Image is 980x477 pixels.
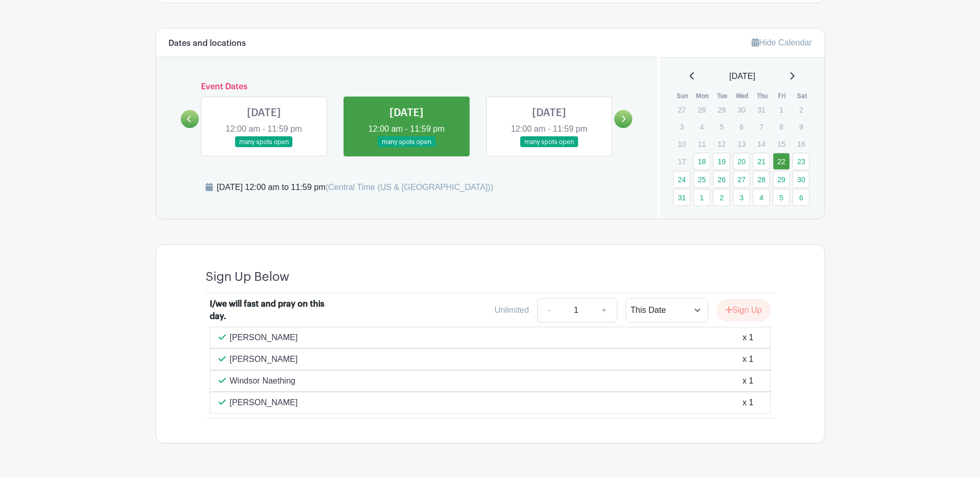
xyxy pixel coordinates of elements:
[713,153,730,170] a: 19
[591,298,617,323] a: +
[753,102,770,118] p: 31
[773,102,790,118] p: 1
[712,91,733,101] th: Tue
[713,171,730,188] a: 26
[230,353,298,365] p: [PERSON_NAME]
[693,119,710,135] p: 4
[733,91,753,101] th: Wed
[753,153,770,170] a: 21
[206,269,289,284] h4: Sign Up Below
[673,91,693,101] th: Sun
[792,189,810,206] a: 6
[753,189,770,206] a: 4
[717,299,771,321] button: Sign Up
[733,153,750,170] a: 20
[742,331,753,344] div: x 1
[673,119,690,135] p: 3
[693,102,710,118] p: 28
[752,38,812,47] a: Hide Calendar
[693,189,710,206] a: 1
[168,39,246,49] h6: Dates and locations
[693,153,710,170] a: 18
[230,331,298,344] p: [PERSON_NAME]
[713,119,730,135] p: 5
[753,119,770,135] p: 7
[773,119,790,135] p: 8
[753,136,770,152] p: 14
[792,171,810,188] a: 30
[673,153,690,169] p: 17
[673,136,690,152] p: 10
[773,136,790,152] p: 15
[713,189,730,206] a: 2
[537,298,561,323] a: -
[729,70,755,83] span: [DATE]
[753,171,770,188] a: 28
[673,189,690,206] a: 31
[792,153,810,170] a: 23
[742,353,753,365] div: x 1
[230,375,295,387] p: Windsor Naething
[733,189,750,206] a: 3
[217,181,493,194] div: [DATE] 12:00 am to 11:59 pm
[693,91,713,101] th: Mon
[713,136,730,152] p: 12
[199,82,615,92] h6: Event Dates
[713,102,730,118] p: 29
[742,396,753,409] div: x 1
[733,171,750,188] a: 27
[693,171,710,188] a: 25
[325,183,493,192] span: (Central Time (US & [GEOGRAPHIC_DATA]))
[733,119,750,135] p: 6
[773,153,790,170] a: 22
[792,136,810,152] p: 16
[733,102,750,118] p: 30
[733,136,750,152] p: 13
[693,136,710,152] p: 11
[772,91,792,101] th: Fri
[773,171,790,188] a: 29
[792,91,812,101] th: Sat
[230,396,298,409] p: [PERSON_NAME]
[752,91,772,101] th: Thu
[673,171,690,188] a: 24
[773,189,790,206] a: 5
[792,102,810,118] p: 2
[494,304,529,316] div: Unlimited
[673,102,690,118] p: 27
[210,298,338,323] div: I/we will fast and pray on this day.
[742,375,753,387] div: x 1
[792,119,810,135] p: 9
